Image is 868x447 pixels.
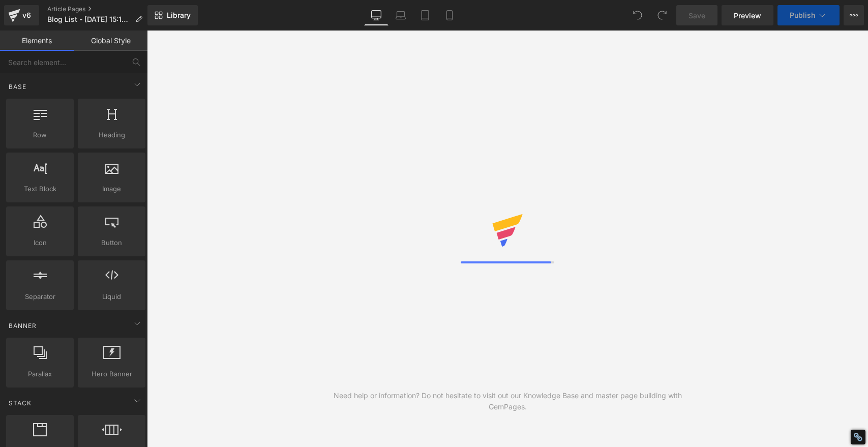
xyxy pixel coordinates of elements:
span: Publish [790,11,815,19]
span: Liquid [81,291,142,302]
span: Library [167,11,191,20]
button: Redo [652,5,672,25]
div: Restore Info Box &#10;&#10;NoFollow Info:&#10; META-Robots NoFollow: &#09;true&#10; META-Robots N... [853,432,863,442]
a: Article Pages [47,5,151,13]
div: v6 [20,9,33,22]
a: Mobile [437,5,462,25]
span: Base [8,82,27,92]
a: Global Style [74,31,147,51]
div: Need help or information? Do not hesitate to visit out our Knowledge Base and master page buildin... [327,390,688,412]
a: Desktop [364,5,388,25]
button: More [844,5,864,25]
span: Image [81,184,142,194]
button: Publish [777,5,840,25]
span: Preview [734,10,761,21]
span: Button [81,237,142,248]
span: Banner [8,321,38,331]
button: Undo [627,5,648,25]
a: Tablet [413,5,437,25]
span: Icon [9,237,71,248]
span: Hero Banner [81,369,142,379]
span: Stack [8,398,33,408]
span: Save [689,10,705,21]
a: v6 [4,5,39,25]
a: New Library [147,5,198,25]
span: Separator [9,291,71,302]
a: Preview [722,5,773,25]
a: Laptop [388,5,413,25]
span: Blog List - [DATE] 15:15:16 [47,15,131,23]
span: Row [9,130,71,140]
span: Heading [81,130,142,140]
span: Text Block [9,184,71,194]
span: Parallax [9,369,71,379]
